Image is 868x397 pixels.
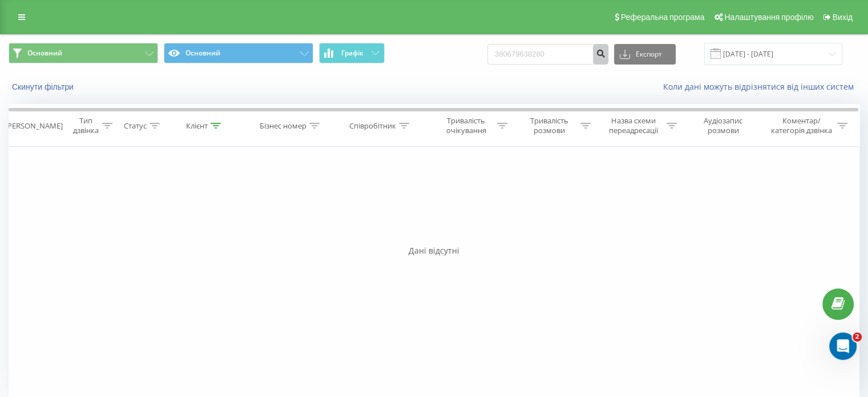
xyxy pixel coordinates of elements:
[663,81,859,92] a: Коли дані можуть відрізнятися вiд інших систем
[621,13,705,22] span: Реферальна програма
[690,116,757,135] div: Аудіозапис розмови
[9,82,79,92] button: Скинути фільтри
[768,116,834,135] div: Коментар/категорія дзвінка
[438,116,495,135] div: Тривалість очікування
[164,43,313,63] button: Основний
[487,44,608,65] input: Пошук за номером
[72,116,99,135] div: Тип дзвінка
[9,245,859,256] div: Дані відсутні
[604,116,664,135] div: Назва схеми переадресації
[520,116,578,135] div: Тривалість розмови
[186,121,208,131] div: Клієнт
[724,13,813,22] span: Налаштування профілю
[27,49,62,58] span: Основний
[853,332,862,342] span: 2
[349,121,396,131] div: Співробітник
[260,121,306,131] div: Бізнес номер
[319,43,385,63] button: Графік
[5,121,63,131] div: [PERSON_NAME]
[829,332,857,360] iframe: Intercom live chat
[9,43,158,63] button: Основний
[124,121,147,131] div: Статус
[341,49,364,57] span: Графік
[833,13,853,22] span: Вихід
[614,44,676,65] button: Експорт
